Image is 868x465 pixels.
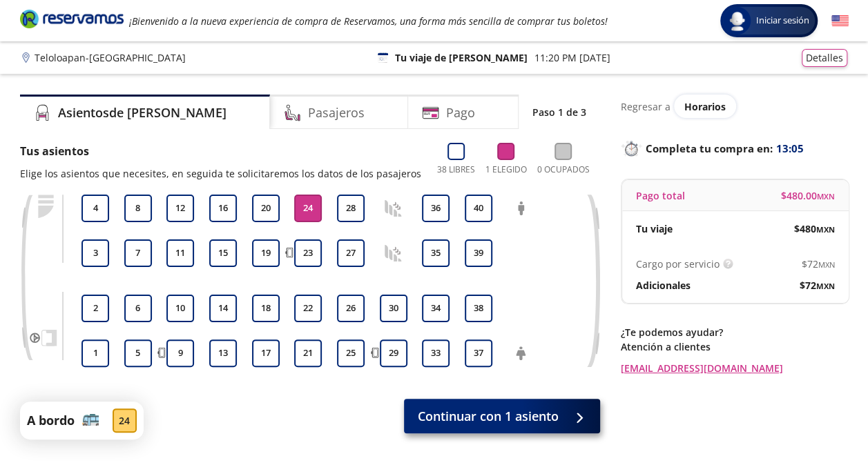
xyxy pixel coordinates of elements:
[124,295,152,322] button: 6
[81,239,109,267] button: 3
[209,195,237,222] button: 16
[534,50,610,65] p: 11:20 PM [DATE]
[129,14,608,28] em: ¡Bienvenido a la nueva experiencia de compra de Reservamos, una forma más sencilla de comprar tus...
[404,399,600,433] button: Continuar con 1 asiento
[166,239,194,267] button: 11
[294,339,322,367] button: 21
[818,259,835,270] small: MXN
[308,103,365,122] h4: Pasajeros
[817,191,835,201] small: MXN
[20,8,124,29] i: Brand Logo
[113,408,137,433] div: 24
[294,295,322,322] button: 22
[20,8,124,33] a: Brand Logo
[418,407,559,426] span: Continuar con 1 asiento
[81,295,109,322] button: 2
[252,239,280,267] button: 19
[124,195,152,222] button: 8
[124,339,152,367] button: 5
[124,239,152,267] button: 7
[636,278,691,293] p: Adicionales
[816,224,835,235] small: MXN
[532,105,586,119] p: Paso 1 de 3
[27,411,75,430] p: A bordo
[465,239,492,267] button: 39
[621,139,849,158] p: Completa tu compra en :
[209,295,237,322] button: 14
[485,164,527,176] p: 1 Elegido
[636,221,673,236] p: Tu viaje
[437,164,475,176] p: 38 Libres
[209,339,237,367] button: 13
[166,195,194,222] button: 12
[35,50,186,65] p: Teloloapan - [GEOGRAPHIC_DATA]
[465,339,492,367] button: 37
[816,281,835,291] small: MXN
[209,239,237,267] button: 15
[465,295,492,322] button: 38
[465,195,492,222] button: 40
[621,95,849,118] div: Regresar a ver horarios
[422,339,450,367] button: 33
[166,295,194,322] button: 10
[252,339,280,367] button: 17
[831,12,849,30] button: English
[380,295,407,322] button: 30
[621,325,849,339] p: ¿Te podemos ayudar?
[337,239,365,267] button: 27
[294,195,322,222] button: 24
[684,100,726,113] span: Horarios
[20,143,421,159] p: Tus asientos
[776,141,804,157] span: 13:05
[422,239,450,267] button: 35
[781,188,835,203] span: $ 480.00
[422,195,450,222] button: 36
[636,188,685,203] p: Pago total
[621,361,849,375] a: [EMAIL_ADDRESS][DOMAIN_NAME]
[621,339,849,354] p: Atención a clientes
[446,103,475,122] h4: Pago
[794,221,835,236] span: $ 480
[337,195,365,222] button: 28
[802,257,835,271] span: $ 72
[395,50,528,65] p: Tu viaje de [PERSON_NAME]
[337,295,365,322] button: 26
[751,14,815,28] span: Iniciar sesión
[337,339,365,367] button: 25
[636,257,720,271] p: Cargo por servicio
[252,295,280,322] button: 18
[802,49,847,67] button: Detalles
[380,339,407,367] button: 29
[294,239,322,267] button: 23
[58,103,226,122] h4: Asientos de [PERSON_NAME]
[166,339,194,367] button: 9
[537,164,590,176] p: 0 Ocupados
[800,278,835,293] span: $ 72
[621,99,671,114] p: Regresar a
[81,195,109,222] button: 4
[81,339,109,367] button: 1
[20,166,421,181] p: Elige los asientos que necesites, en seguida te solicitaremos los datos de los pasajeros
[422,295,450,322] button: 34
[252,195,280,222] button: 20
